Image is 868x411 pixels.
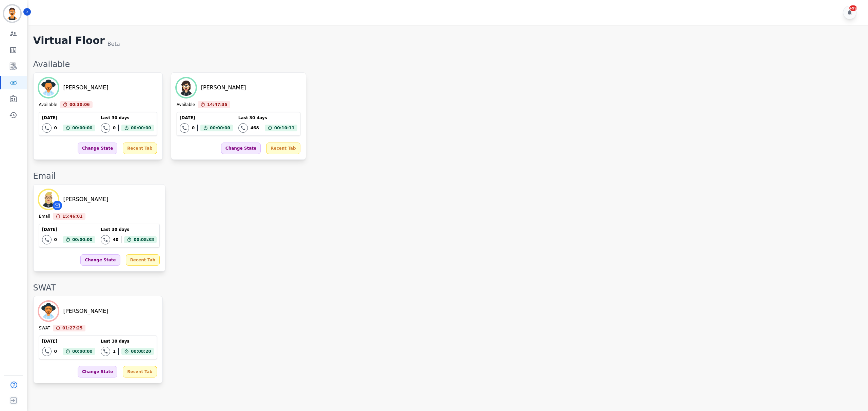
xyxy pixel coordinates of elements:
div: +99 [849,5,857,11]
div: [DATE] [42,339,95,344]
div: Available [39,102,57,108]
span: 00:00:00 [72,236,93,243]
div: Recent Tab [123,143,157,154]
span: 00:10:11 [274,125,295,131]
div: 0 [54,125,57,131]
img: Avatar [39,78,58,97]
span: 15:46:01 [62,213,83,220]
span: 00:30:06 [70,101,90,108]
span: 00:00:00 [72,348,93,355]
div: SWAT [33,282,861,293]
span: 01:27:25 [62,325,83,331]
div: [PERSON_NAME] [201,84,246,92]
div: 0 [192,125,195,131]
div: 1 [113,349,116,354]
img: Bordered avatar [4,5,20,22]
div: Change State [78,143,117,154]
span: 00:08:20 [131,348,151,355]
span: 00:00:00 [210,125,230,131]
span: 00:00:00 [131,125,151,131]
div: Change State [80,254,120,266]
div: [DATE] [42,115,95,121]
div: [PERSON_NAME] [63,195,108,203]
div: 0 [113,125,116,131]
div: 468 [251,125,259,131]
div: [DATE] [42,227,95,232]
div: Available [177,102,195,108]
div: Available [33,59,861,70]
div: Email [39,214,50,220]
h1: Virtual Floor [33,35,105,48]
div: Change State [221,143,261,154]
div: Recent Tab [123,366,157,377]
img: Avatar [39,190,58,209]
img: Avatar [177,78,196,97]
div: [PERSON_NAME] [63,307,108,315]
div: 0 [54,237,57,242]
div: Last 30 days [101,339,154,344]
div: 40 [113,237,119,242]
div: Change State [78,366,117,377]
div: [PERSON_NAME] [63,84,108,92]
img: Avatar [39,302,58,321]
div: Last 30 days [101,115,154,121]
div: Beta [107,40,120,48]
div: Last 30 days [238,115,297,121]
div: Recent Tab [266,143,300,154]
div: 0 [54,349,57,354]
span: 00:00:00 [72,125,93,131]
span: 00:08:38 [134,236,154,243]
div: [DATE] [180,115,233,121]
div: Email [33,171,861,181]
div: SWAT [39,325,50,331]
div: Recent Tab [126,254,160,266]
span: 14:47:35 [207,101,228,108]
div: Last 30 days [101,227,157,232]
